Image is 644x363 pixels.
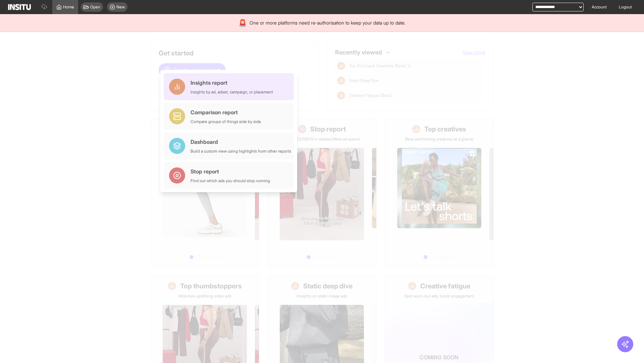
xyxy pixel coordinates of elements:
[191,79,273,87] div: Insights report
[191,119,261,124] div: Compare groups of things side by side
[90,4,100,10] span: Open
[191,167,270,175] div: Stop report
[191,138,291,146] div: Dashboard
[116,4,125,10] span: New
[191,108,261,116] div: Comparison report
[250,19,406,26] span: One or more platforms need re-authorisation to keep your data up to date.
[238,18,247,28] div: 🚨
[191,178,270,184] div: Find out which ads you should stop running
[63,4,74,10] span: Home
[8,4,31,10] img: Logo
[191,89,273,95] div: Insights by ad, adset, campaign, or placement
[191,149,291,154] div: Build a custom view using highlights from other reports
